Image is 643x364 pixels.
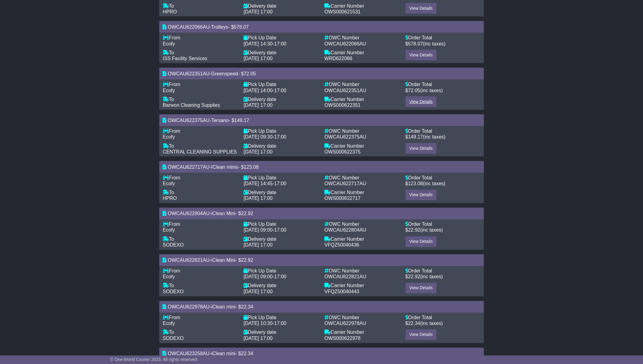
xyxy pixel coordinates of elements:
div: Delivery date [244,96,319,102]
span: [DATE] 10:30 [244,321,273,326]
span: [DATE] 09:30 [244,134,273,139]
div: $ (inc taxes) [406,41,480,47]
span: [DATE] 17:00 [244,289,273,294]
div: From [163,268,238,274]
div: Pick Up Date [244,268,319,274]
span: iClean mini [211,305,235,310]
span: iClean Mini [211,211,235,216]
div: - - $ [159,21,484,33]
div: Pick Up Date [244,315,319,321]
div: - - $ [159,348,484,360]
span: 17:00 [274,274,287,279]
div: Carrier Number [325,330,399,335]
span: [DATE] 17:00 [244,243,273,248]
div: - [244,88,319,93]
a: View Details [406,236,437,247]
div: OWC Number [325,175,399,181]
span: Ecofy [163,181,175,186]
span: [DATE] 17:00 [244,103,273,108]
span: IClean minis [211,164,238,170]
div: OWC Number [325,268,399,274]
div: Delivery date [244,143,319,149]
span: 72.05 [244,71,256,76]
span: OWCAU622978AU [325,321,367,326]
a: View Details [406,190,437,200]
div: Pick Up Date [244,175,319,181]
div: From [163,315,238,321]
div: $ (inc taxes) [406,274,480,280]
span: OWS000622351 [325,103,361,108]
div: - [244,134,319,140]
span: © One World Courier 2025. All rights reserved. [110,357,198,362]
div: Order Total [406,222,480,227]
span: SODEXO [163,336,184,341]
div: OWC Number [325,128,399,134]
span: 578.07 [234,24,249,30]
span: 22.92 [241,211,253,216]
span: 72.05 [408,88,420,93]
span: Ecofy [163,321,175,326]
span: OWCAU622375AU [168,118,210,123]
div: $ (inc taxes) [406,321,480,326]
div: Carrier Number [325,50,399,56]
div: $ (inc taxes) [406,227,480,233]
div: To [163,3,238,9]
span: OWCAU622717AU [168,164,210,170]
span: OWCAU622804AU [325,228,367,233]
div: To [163,236,238,242]
span: 149.17 [234,118,249,123]
span: CENTRAL CLEANING SUPPLIES [163,149,237,154]
div: Delivery date [244,50,319,56]
span: iClean mini [211,351,235,356]
span: 17:00 [274,321,287,326]
span: 22.92 [408,228,420,233]
div: To [163,50,238,56]
span: [DATE] 17:00 [244,196,273,201]
span: Greenspeed [211,71,238,76]
span: [DATE] 14:00 [244,88,273,93]
div: - - $ [159,254,484,266]
div: Delivery date [244,283,319,289]
span: SODEXO [163,289,184,294]
div: - - $ [159,301,484,313]
span: OWCAU622066AU [325,41,367,46]
span: OWS000622375 [325,149,361,154]
div: From [163,175,238,181]
div: - - $ [159,208,484,220]
span: 578.07 [408,41,423,46]
span: HPRO [163,196,177,201]
span: [DATE] 17:00 [244,56,273,61]
span: 123.08 [244,164,259,170]
span: OWS000622717 [325,196,361,201]
div: To [163,330,238,335]
div: Carrier Number [325,143,399,149]
span: [DATE] 14:30 [244,41,273,46]
span: [DATE] 14:45 [244,181,273,186]
span: 22.92 [241,258,253,263]
div: OWC Number [325,222,399,227]
div: - - $ [159,68,484,80]
span: 17:00 [274,181,287,186]
span: OWCAU623258AU [168,351,210,356]
div: Pick Up Date [244,81,319,87]
div: Order Total [406,315,480,321]
span: 17:00 [274,134,287,139]
span: 22.34 [241,305,253,310]
div: Carrier Number [325,3,399,9]
div: Order Total [406,175,480,181]
span: HPRO [163,9,177,14]
div: Pick Up Date [244,35,319,41]
span: Ecofy [163,88,175,93]
div: - [244,227,319,233]
span: Barwon Cleaning Supplies [163,103,220,108]
div: $ (inc taxes) [406,181,480,186]
span: [DATE] 09:00 [244,228,273,233]
span: 22.34 [408,321,420,326]
span: iClean Mini [211,258,235,263]
div: OWC Number [325,315,399,321]
a: View Details [406,330,437,340]
span: OWCAU622351AU [325,88,367,93]
a: View Details [406,3,437,14]
span: 17:00 [274,228,287,233]
div: Pick Up Date [244,128,319,134]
